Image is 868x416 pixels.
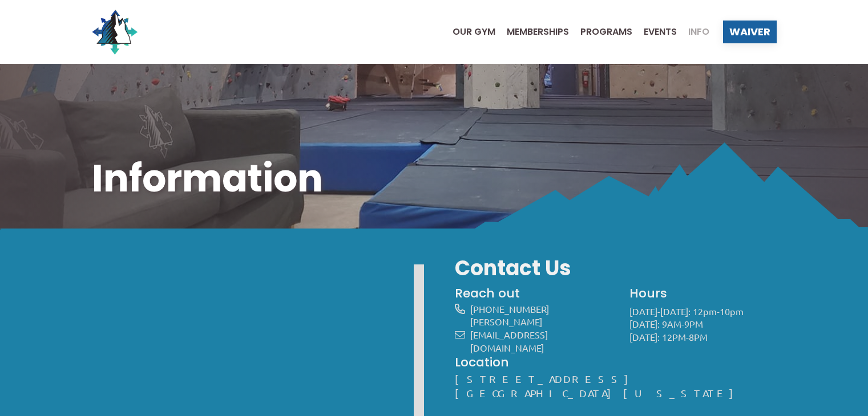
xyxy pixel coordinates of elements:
[441,27,495,36] a: Our Gym
[644,27,677,36] span: Events
[453,27,495,36] span: Our Gym
[629,305,777,344] p: [DATE]-[DATE]: 12pm-10pm [DATE]: 9AM-9PM [DATE]: 12PM-8PM
[507,27,569,36] span: Memberships
[92,9,138,55] img: North Wall Logo
[455,373,745,399] a: [STREET_ADDRESS][GEOGRAPHIC_DATA][US_STATE]
[455,254,777,283] h3: Contact Us
[569,27,632,36] a: Programs
[632,27,677,36] a: Events
[629,285,777,302] h4: Hours
[688,27,709,36] span: Info
[729,27,770,37] span: Waiver
[470,303,549,315] a: [PHONE_NUMBER]
[470,316,548,353] a: [PERSON_NAME][EMAIL_ADDRESS][DOMAIN_NAME]
[455,285,611,302] h4: Reach out
[677,27,709,36] a: Info
[495,27,569,36] a: Memberships
[723,21,777,43] a: Waiver
[580,27,632,36] span: Programs
[455,354,777,371] h4: Location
